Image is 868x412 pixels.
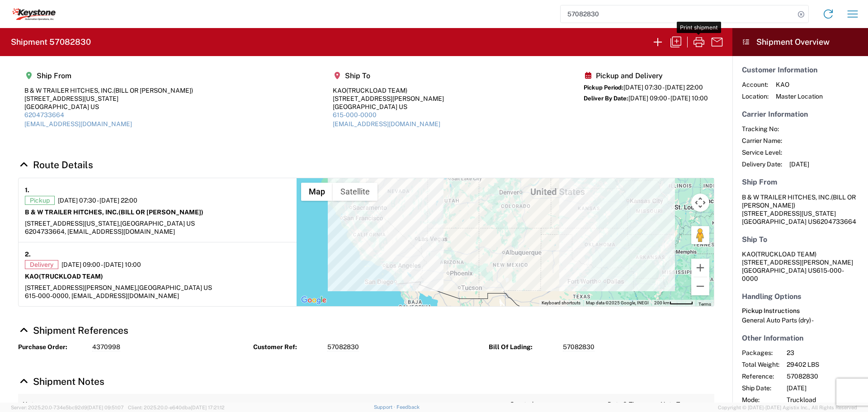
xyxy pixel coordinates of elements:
div: [STREET_ADDRESS][PERSON_NAME] [333,95,444,103]
span: Carrier Name: [742,137,782,145]
span: Copyright © [DATE]-[DATE] Agistix Inc., All Rights Reserved [718,403,857,412]
span: Map data ©2025 Google, INEGI [586,300,649,305]
strong: B & W TRAILER HITCHES, INC. [25,208,203,216]
span: Client: 2025.20.0-e640dba [128,405,225,410]
span: Delivery [25,260,58,269]
span: Reference: [742,372,779,380]
span: Total Weight: [742,360,779,369]
span: [DATE] [789,160,809,168]
span: [STREET_ADDRESS][US_STATE] [742,210,836,217]
span: Delivery Date: [742,160,782,168]
strong: 2. [25,249,31,260]
button: Zoom in [691,259,709,277]
span: Account: [742,81,769,89]
div: [STREET_ADDRESS][US_STATE] [24,95,193,103]
div: [GEOGRAPHIC_DATA] US [24,103,193,111]
span: [DATE] 17:21:12 [191,405,225,410]
div: [GEOGRAPHIC_DATA] US [333,103,444,111]
span: [DATE] 07:30 - [DATE] 22:00 [58,196,137,204]
span: KAO [776,81,823,89]
button: Map Scale: 200 km per 48 pixels [651,300,696,306]
h5: Carrier Information [742,110,859,118]
strong: 1. [25,185,29,196]
h5: Other Information [742,334,859,342]
span: Ship Date: [742,384,779,392]
span: [STREET_ADDRESS][US_STATE], [25,220,120,227]
span: Deliver By Date: [584,95,628,102]
strong: Purchase Order: [18,343,86,351]
div: 615-000-0000, [EMAIL_ADDRESS][DOMAIN_NAME] [25,292,290,300]
address: [GEOGRAPHIC_DATA] US [742,193,859,226]
button: Drag Pegman onto the map to open Street View [691,226,709,244]
a: 615-000-0000 [333,111,377,118]
span: Location: [742,92,769,100]
h5: Handling Options [742,292,859,301]
h5: Customer Information [742,66,859,74]
span: [GEOGRAPHIC_DATA] US [137,284,212,291]
span: 200 km [654,300,670,305]
a: Hide Details [18,325,128,336]
h5: Ship To [333,71,444,80]
span: (TRUCKLOAD TEAM) [755,251,816,258]
span: (BILL OR [PERSON_NAME]) [113,87,193,94]
span: Service Level: [742,148,782,156]
span: Packages: [742,349,779,357]
strong: KAO [25,273,103,280]
strong: Customer Ref: [253,343,321,351]
h6: Pickup Instructions [742,307,859,315]
span: Mode: [742,396,779,404]
a: Hide Details [18,376,104,387]
span: [DATE] 07:30 - [DATE] 22:00 [623,84,703,91]
span: Truckload [787,396,864,404]
span: 57082830 [787,372,864,380]
button: Zoom out [691,277,709,295]
span: Tracking No: [742,125,782,133]
span: B & W TRAILER HITCHES, INC. [742,194,831,201]
span: Master Location [776,92,823,100]
span: [DATE] [787,384,864,392]
button: Show satellite imagery [333,183,377,201]
div: B & W TRAILER HITCHES, INC. [24,86,193,95]
span: [STREET_ADDRESS][PERSON_NAME], [25,284,137,291]
a: 6204733664 [24,111,64,118]
img: Google [299,294,329,306]
button: Show street map [301,183,333,201]
a: [EMAIL_ADDRESS][DOMAIN_NAME] [24,120,132,128]
header: Shipment Overview [732,28,868,56]
span: Pickup Period: [584,84,623,91]
a: Terms [698,302,711,307]
span: KAO [STREET_ADDRESS][PERSON_NAME] [742,251,853,266]
span: (BILL OR [PERSON_NAME]) [118,208,203,216]
span: 57082830 [327,343,359,351]
span: 6204733664 [816,218,856,225]
a: [EMAIL_ADDRESS][DOMAIN_NAME] [333,120,440,128]
div: General Auto Parts (dry) - [742,316,859,324]
h5: Ship To [742,235,859,244]
a: Open this area in Google Maps (opens a new window) [299,294,329,306]
h5: Ship From [742,178,859,186]
span: 57082830 [563,343,594,351]
h2: Shipment 57082830 [11,37,91,47]
span: Pickup [25,196,55,205]
h5: Pickup and Delivery [584,71,708,80]
strong: Bill Of Lading: [489,343,557,351]
span: 4370998 [92,343,120,351]
div: 6204733664, [EMAIL_ADDRESS][DOMAIN_NAME] [25,227,290,236]
span: [DATE] 09:00 - [DATE] 10:00 [628,95,708,102]
span: Server: 2025.20.0-734e5bc92d9 [11,405,124,410]
span: (TRUCKLOAD TEAM) [39,273,103,280]
button: Map camera controls [691,194,709,212]
span: 29402 LBS [787,360,864,369]
button: Keyboard shortcuts [542,300,580,306]
span: [GEOGRAPHIC_DATA] US [120,220,195,227]
a: Feedback [396,404,420,410]
h5: Ship From [24,71,193,80]
span: [DATE] 09:51:07 [87,405,124,410]
div: KAO [333,86,444,95]
span: (BILL OR [PERSON_NAME]) [742,194,856,209]
span: 615-000-0000 [742,267,844,282]
input: Shipment, tracking or reference number [561,5,795,23]
a: Support [374,404,396,410]
span: [DATE] 09:00 - [DATE] 10:00 [61,260,141,269]
a: Hide Details [18,159,93,170]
